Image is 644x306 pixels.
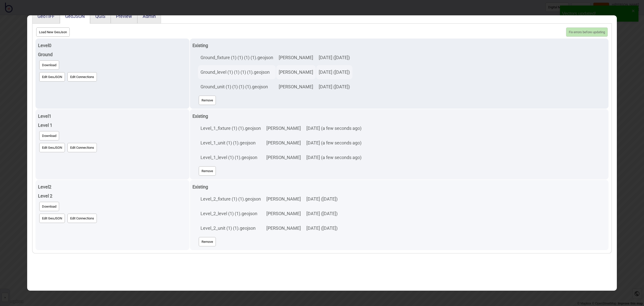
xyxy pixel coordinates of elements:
button: Edit Connections [67,143,97,152]
button: Load New GeoJson [36,27,70,37]
td: [DATE] ([DATE]) [316,51,352,65]
td: Ground_level (1) (1) (1) (1).geojson [198,65,276,79]
button: Remove [199,96,216,105]
div: Level 1 [38,121,187,130]
td: [DATE] (a few seconds ago) [304,121,364,135]
td: [DATE] ([DATE]) [316,80,352,94]
td: [DATE] ([DATE]) [304,207,340,221]
div: Ground [38,50,187,59]
a: Edit Connections [66,212,98,224]
a: Edit Connections [66,71,98,83]
td: Level_2_fixture (1) (1).geojson [198,192,263,206]
td: Level_2_unit (1) (1).geojson [198,221,263,235]
button: Remove [199,237,216,246]
td: Level_1_unit (1) (1).geojson [198,136,263,150]
strong: Existing [192,43,208,48]
td: [PERSON_NAME] [264,150,303,165]
td: [DATE] (a few seconds ago) [304,150,364,165]
td: [PERSON_NAME] [276,51,316,65]
button: GeoJSON [65,14,85,19]
button: Edit GeoJSON [39,214,65,223]
strong: Existing [192,184,208,189]
td: [DATE] ([DATE]) [304,192,340,206]
td: [DATE] (a few seconds ago) [304,136,364,150]
div: Level 0 [38,41,187,50]
div: Level 1 [38,112,187,121]
button: Download [39,202,59,211]
a: Edit Connections [66,142,98,154]
strong: Existing [192,113,208,119]
button: Fix errors before updating [566,27,608,37]
button: Download [39,131,59,140]
button: Admin [143,14,156,19]
div: Level 2 [38,182,187,192]
td: [PERSON_NAME] [264,221,303,235]
td: Level_2_level (1) (1).geojson [198,207,263,221]
td: [PERSON_NAME] [264,192,303,206]
div: Level 2 [38,192,187,201]
td: Level_1_level (1) (1).geojson [198,150,263,165]
td: [PERSON_NAME] [264,207,303,221]
td: [DATE] ([DATE]) [316,65,352,79]
td: [PERSON_NAME] [276,80,316,94]
button: Preview [116,14,132,19]
button: GeoTIFF [37,14,55,19]
button: Download [39,60,59,70]
button: Edit GeoJSON [39,143,65,152]
td: [PERSON_NAME] [264,121,303,135]
td: Ground_unit (1) (1) (1) (1).geojson [198,80,276,94]
button: Remove [199,166,216,176]
td: Level_1_fixture (1) (1).geojson [198,121,263,135]
button: Edit GeoJSON [39,72,65,82]
button: Edit Connections [67,72,97,82]
button: QGIS [95,14,105,19]
button: Edit Connections [67,214,97,223]
td: [PERSON_NAME] [276,65,316,79]
td: [PERSON_NAME] [264,136,303,150]
td: Ground_fixture (1) (1) (1) (1).geojson [198,51,276,65]
td: [DATE] ([DATE]) [304,221,340,235]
